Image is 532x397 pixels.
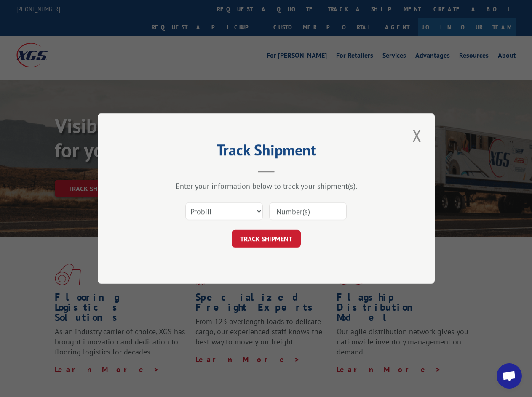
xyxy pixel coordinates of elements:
a: Open chat [497,363,522,389]
h2: Track Shipment [140,144,393,160]
input: Number(s) [269,202,347,220]
div: Enter your information below to track your shipment(s). [140,181,393,191]
button: Close modal [410,124,424,147]
button: TRACK SHIPMENT [232,230,301,248]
